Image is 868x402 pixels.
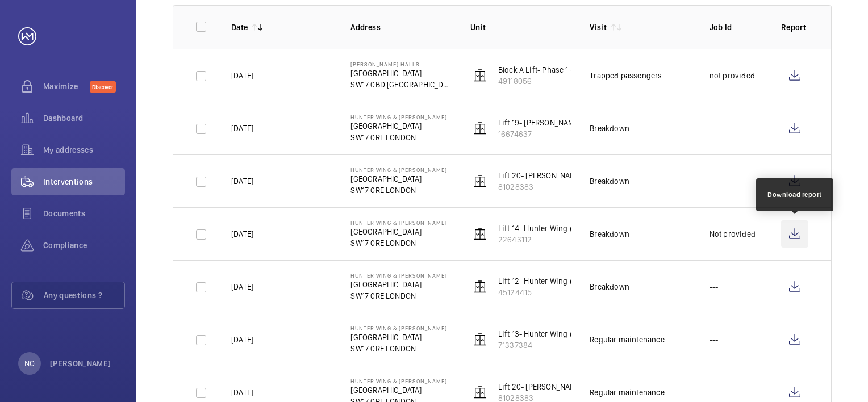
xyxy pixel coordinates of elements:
[231,228,253,240] p: [DATE]
[43,112,125,124] span: Dashboard
[473,174,487,188] img: elevator.svg
[710,228,756,240] p: Not provided
[231,334,253,345] p: [DATE]
[43,240,125,251] span: Compliance
[350,166,447,173] p: Hunter Wing & [PERSON_NAME]
[350,120,447,132] p: [GEOGRAPHIC_DATA]
[498,223,587,234] p: Lift 14- Hunter Wing (7FL)
[43,81,90,92] span: Maximize
[498,76,588,87] p: 49118056
[710,387,719,398] p: ---
[350,343,447,354] p: SW17 0RE LONDON
[473,69,487,82] img: elevator.svg
[590,22,607,33] p: Visit
[350,61,452,68] p: [PERSON_NAME] Halls
[350,290,447,301] p: SW17 0RE LONDON
[590,387,664,398] div: Regular maintenance
[231,70,253,81] p: [DATE]
[231,175,253,187] p: [DATE]
[350,22,452,33] p: Address
[231,281,253,292] p: [DATE]
[350,173,447,185] p: [GEOGRAPHIC_DATA]
[350,219,447,226] p: Hunter Wing & [PERSON_NAME]
[590,123,629,134] div: Breakdown
[43,144,125,156] span: My addresses
[498,328,587,340] p: Lift 13- Hunter Wing (7FL)
[231,387,253,398] p: [DATE]
[350,79,452,90] p: SW17 0BD [GEOGRAPHIC_DATA]
[710,281,719,292] p: ---
[350,68,452,79] p: [GEOGRAPHIC_DATA]
[350,378,447,384] p: Hunter Wing & [PERSON_NAME]
[498,170,602,181] p: Lift 20- [PERSON_NAME] (4FL)
[473,386,487,399] img: elevator.svg
[350,114,447,120] p: Hunter Wing & [PERSON_NAME]
[473,333,487,346] img: elevator.svg
[50,358,111,369] p: [PERSON_NAME]
[710,70,755,81] p: not provided
[710,123,719,134] p: ---
[350,279,447,290] p: [GEOGRAPHIC_DATA]
[473,227,487,241] img: elevator.svg
[498,64,588,76] p: Block A Lift- Phase 1 (6FL)
[710,22,763,33] p: Job Id
[90,81,116,93] span: Discover
[24,358,35,369] p: NO
[473,280,487,294] img: elevator.svg
[350,226,447,237] p: [GEOGRAPHIC_DATA]
[781,22,808,33] p: Report
[767,190,822,200] div: Download report
[43,208,125,219] span: Documents
[43,176,125,187] span: Interventions
[498,287,587,298] p: 45124415
[231,123,253,134] p: [DATE]
[498,181,602,192] p: 81028383
[498,117,600,128] p: Lift 19- [PERSON_NAME] (4FL)
[470,22,571,33] p: Unit
[350,185,447,196] p: SW17 0RE LONDON
[473,122,487,135] img: elevator.svg
[498,340,587,351] p: 71337384
[590,281,629,292] div: Breakdown
[498,275,587,287] p: Lift 12- Hunter Wing (7FL)
[590,334,664,345] div: Regular maintenance
[590,228,629,240] div: Breakdown
[350,237,447,249] p: SW17 0RE LONDON
[710,175,719,187] p: ---
[350,384,447,396] p: [GEOGRAPHIC_DATA]
[498,381,602,392] p: Lift 20- [PERSON_NAME] (4FL)
[350,272,447,279] p: Hunter Wing & [PERSON_NAME]
[590,175,629,187] div: Breakdown
[498,234,587,245] p: 22643112
[350,132,447,143] p: SW17 0RE LONDON
[44,290,124,301] span: Any questions ?
[350,332,447,343] p: [GEOGRAPHIC_DATA]
[710,334,719,345] p: ---
[350,325,447,332] p: Hunter Wing & [PERSON_NAME]
[590,70,662,81] div: Trapped passengers
[231,22,248,33] p: Date
[498,128,600,140] p: 16674637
